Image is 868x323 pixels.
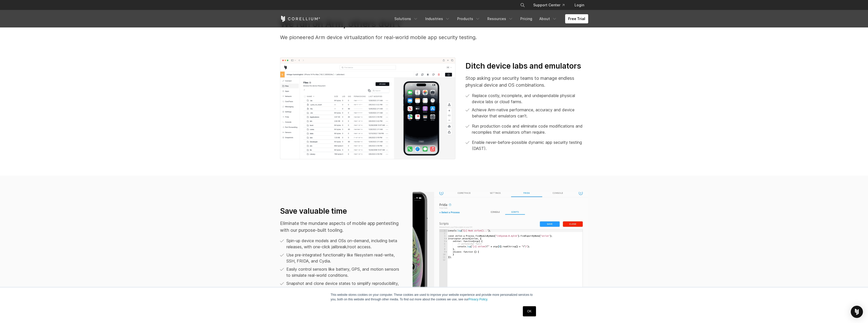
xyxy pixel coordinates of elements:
[472,123,588,135] p: Run production code and eliminate code modifications and recompiles that emulators often require.
[280,34,588,41] p: We pioneered Arm device virtualization for real-world mobile app security testing.
[422,14,453,23] a: Industries
[391,14,588,23] div: Navigation Menu
[469,298,488,301] a: Privacy Policy.
[286,266,402,278] p: Easily control sensors like battery, GPS, and motion sensors to simulate real-world conditions.
[454,14,483,23] a: Products
[536,14,560,23] a: About
[484,14,516,23] a: Resources
[517,14,535,23] a: Pricing
[280,220,402,234] p: Eliminate the mundane aspects of mobile app pentesting with our purpose-built tooling.
[529,1,568,10] a: Support Center
[466,61,588,71] h3: Ditch device labs and emulators
[286,238,402,250] p: Spin-up device models and OSs on-demand, including beta releases, with one-click jailbreak/root a...
[391,14,421,23] a: Solutions
[570,1,588,10] a: Login
[518,1,527,10] button: Search
[280,57,456,160] img: Dynamic app security testing (DSAT); iOS pentest
[523,306,536,316] a: OK
[472,107,588,119] p: Achieve Arm-native performance, accuracy and device behavior that emulators can’t.
[280,16,320,22] a: Corellium Home
[280,206,402,216] h3: Save valuable time
[472,139,588,151] p: Enable never-before-possible dynamic app security testing (DAST).
[331,293,538,302] p: This website stores cookies on your computer. These cookies are used to improve your website expe...
[565,14,588,23] a: Free Trial
[514,1,588,10] div: Navigation Menu
[472,93,588,105] p: Replace costly, incomplete, and undependable physical device labs or cloud farms.
[286,280,402,293] p: Snapshot and clone device states to simplify reproducibility, record bugs, and audit test procedu...
[286,252,402,264] p: Use pre-integrated functionality like filesystem read-write, SSH, FRIDA, and Cydia.
[466,75,588,88] p: Stop asking your security teams to manage endless physical device and OS combinations.
[413,192,588,311] img: Screenshot of Corellium's Frida in scripts.
[851,306,863,318] div: Open Intercom Messenger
